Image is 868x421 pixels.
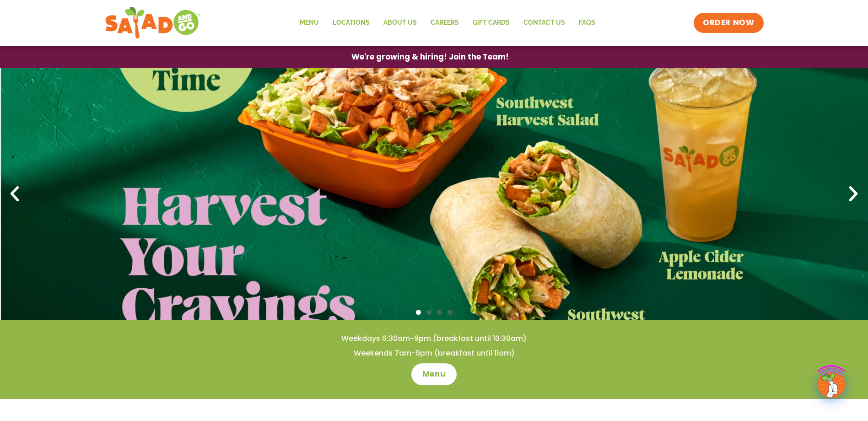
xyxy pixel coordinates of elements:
a: About Us [377,12,424,33]
nav: Menu [293,12,602,33]
div: Next slide [843,184,863,204]
span: ORDER NOW [703,17,754,28]
a: We're growing & hiring! Join the Team! [338,46,523,68]
a: Contact Us [517,12,572,33]
div: Previous slide [5,184,25,204]
span: We're growing & hiring! Join the Team! [351,53,509,61]
a: GIFT CARDS [466,12,517,33]
img: new-SAG-logo-768×292 [105,5,201,41]
a: Menu [293,12,326,33]
a: Locations [326,12,377,33]
span: Go to slide 1 [416,310,421,315]
span: Go to slide 2 [426,310,431,315]
h4: Weekends 7am-9pm (breakfast until 11am) [18,348,850,358]
a: ORDER NOW [694,13,763,33]
a: FAQs [572,12,602,33]
span: Go to slide 3 [437,310,442,315]
span: Menu [422,369,446,380]
a: Menu [411,363,457,385]
h4: Weekdays 6:30am-9pm (breakfast until 10:30am) [18,334,850,344]
span: Go to slide 4 [447,310,453,315]
a: Careers [424,12,466,33]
